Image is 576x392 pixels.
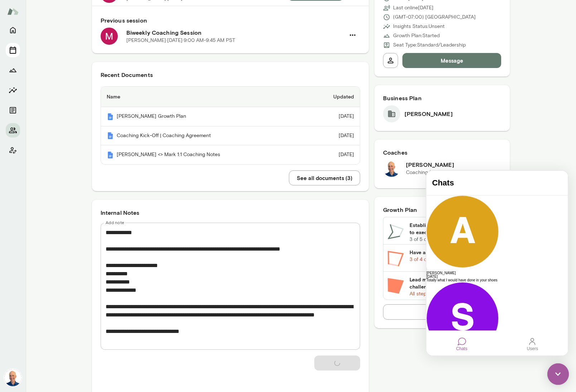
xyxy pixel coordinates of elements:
[6,43,20,57] button: Sessions
[107,113,114,120] img: Mento | Coaching sessions
[106,219,124,226] label: Add note
[101,208,360,217] h6: Internal Notes
[6,23,20,37] button: Home
[393,4,434,11] p: Last online [DATE]
[393,42,466,49] p: Seat Type: Standard/Leadership
[31,166,40,175] div: Chats
[6,63,20,77] button: Growth Plan
[101,145,307,164] th: [PERSON_NAME] <> Mark 1:1 Coaching Notes
[101,107,307,126] th: [PERSON_NAME] Growth Plan
[410,249,497,256] h6: Have a partnership with leadership
[383,304,502,319] button: See plan
[102,166,110,175] div: Users
[101,126,307,146] th: Coaching Kick-Off | Coaching Agreement
[107,151,114,159] img: Mento | Coaching sessions
[6,143,20,158] button: Client app
[410,256,497,263] p: 3 of 4 complete
[6,103,20,117] button: Documents
[393,14,476,21] p: (GMT-07:00) [GEOGRAPHIC_DATA]
[383,94,502,102] h6: Business Plan
[307,145,360,164] td: [DATE]
[410,290,497,297] p: All steps complete!
[406,169,458,176] p: Coaching for 6 months
[289,170,360,185] button: See all documents (3)
[383,205,502,214] h6: Growth Plan
[393,32,440,39] p: Growth Plan: Started
[7,5,19,18] img: Mento
[101,87,307,107] th: Name
[101,175,112,180] div: Users
[307,87,360,107] th: Updated
[6,83,20,97] button: Insights
[393,23,445,30] p: Insights Status: Unsent
[405,110,453,118] h6: [PERSON_NAME]
[30,175,41,180] div: Chats
[307,126,360,146] td: [DATE]
[402,53,502,68] button: Message
[410,276,497,290] h6: Lead my group to overcome our challenges with scalable solutions
[101,16,360,25] h6: Previous session
[383,148,502,157] h6: Coaches
[307,107,360,126] td: [DATE]
[4,369,21,386] img: Mark Lazen
[6,123,20,137] button: Members
[410,236,497,243] p: 3 of 5 complete
[406,160,458,169] h6: [PERSON_NAME]
[107,132,114,139] img: Mento | Coaching sessions
[383,160,400,177] img: Mark Lazen
[6,8,136,17] h4: Chats
[410,222,497,236] h6: Establish confidence in our ability to execute at any needed level on the stage
[126,37,235,44] p: [PERSON_NAME] · [DATE] · 9:00 AM-9:45 AM PST
[101,71,360,79] h6: Recent Documents
[126,28,345,37] h6: Biweekly Coaching Session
